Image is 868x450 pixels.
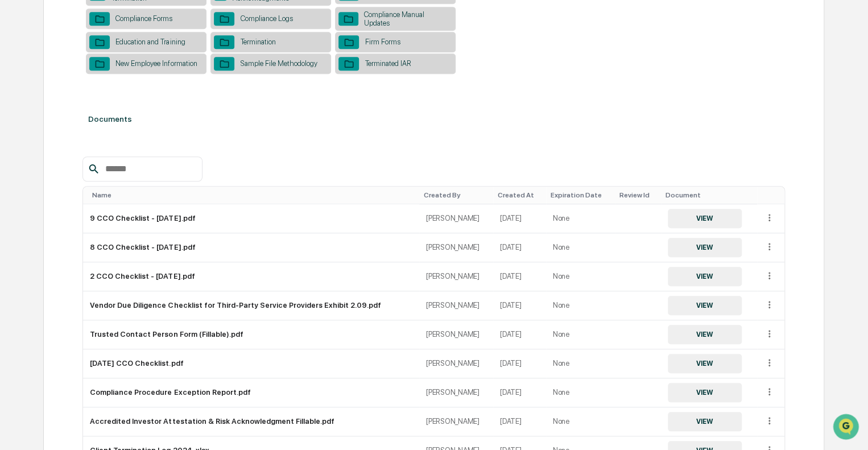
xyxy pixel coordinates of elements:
button: VIEW [668,412,742,431]
td: Trusted Contact Person Form (Fillable).pdf [83,320,419,349]
div: Toggle SortBy [666,191,753,199]
div: Compliance Manual Updates [358,10,453,27]
div: 🔎 [11,166,20,175]
td: [PERSON_NAME] [419,262,493,291]
td: Vendor Due Diligence Checklist for Third-Party Service Providers Exhibit 2.09.pdf [83,291,419,320]
button: VIEW [668,267,742,286]
td: None [546,262,615,291]
td: None [546,204,615,233]
button: VIEW [668,238,742,257]
a: Powered byPylon [80,192,138,201]
div: New Employee Information [110,59,202,68]
span: Preclearance [23,143,73,155]
div: We're available if you need us! [39,98,144,108]
td: [PERSON_NAME] [419,233,493,262]
div: Compliance Forms [110,14,178,23]
td: None [546,378,615,407]
div: Documents [82,103,784,135]
td: [PERSON_NAME] [419,204,493,233]
td: [DATE] [493,262,546,291]
a: 🗄️Attestations [78,139,146,159]
span: Pylon [113,193,138,201]
a: 🔎Data Lookup [7,160,76,181]
td: Accredited Investor Attestation & Risk Acknowledgment Fillable.pdf [83,407,419,436]
td: Compliance Procedure Exception Report.pdf [83,378,419,407]
td: [DATE] [493,233,546,262]
td: [DATE] [493,349,546,378]
div: 🖐️ [11,145,20,154]
button: VIEW [668,209,742,228]
span: Data Lookup [23,165,72,176]
div: Toggle SortBy [551,191,610,199]
td: 8 CCO Checklist - [DATE].pdf [83,233,419,262]
div: Toggle SortBy [619,191,656,199]
div: Sample File Methodology [234,59,323,68]
div: 🗄️ [82,145,92,154]
td: [PERSON_NAME] [419,291,493,320]
div: Toggle SortBy [424,191,489,199]
button: VIEW [668,383,742,402]
button: VIEW [668,354,742,373]
td: 2 CCO Checklist - [DATE].pdf [83,262,419,291]
div: Education and Training [110,38,191,46]
td: None [546,407,615,436]
span: Attestations [94,143,141,155]
td: [PERSON_NAME] [419,320,493,349]
div: Toggle SortBy [92,191,415,199]
iframe: Open customer support [832,412,862,443]
a: 🖐️Preclearance [7,139,78,159]
td: [DATE] [493,378,546,407]
td: None [546,349,615,378]
button: VIEW [668,325,742,344]
td: [DATE] [493,320,546,349]
td: [PERSON_NAME] [419,349,493,378]
td: [PERSON_NAME] [419,407,493,436]
div: Toggle SortBy [766,191,779,199]
td: None [546,291,615,320]
div: Terminated IAR [359,59,416,68]
button: VIEW [668,296,742,315]
div: Termination [234,38,281,46]
td: [DATE] [493,291,546,320]
div: Start new chat [39,87,187,98]
img: 1746055101610-c473b297-6a78-478c-a979-82029cc54cd1 [11,87,32,108]
td: None [546,320,615,349]
td: [DATE] CCO Checklist.pdf [83,349,419,378]
td: [DATE] [493,204,546,233]
td: [PERSON_NAME] [419,378,493,407]
div: Firm Forms [359,38,406,46]
div: Toggle SortBy [498,191,542,199]
td: None [546,233,615,262]
td: 9 CCO Checklist - [DATE].pdf [83,204,419,233]
button: Start new chat [193,90,207,104]
p: How can we help? [11,24,207,42]
div: Compliance Logs [234,14,298,23]
td: [DATE] [493,407,546,436]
